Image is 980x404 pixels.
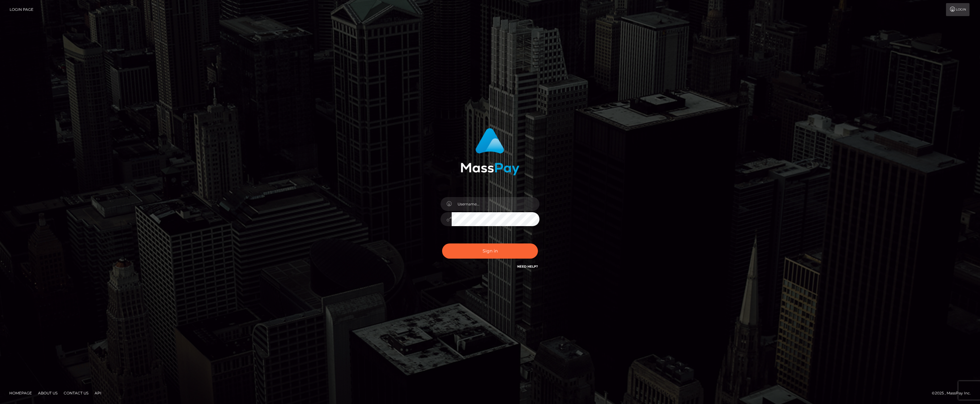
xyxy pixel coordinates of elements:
[61,388,91,398] a: Contact Us
[517,264,538,269] a: Need Help?
[932,390,975,397] div: © 2025 , MassPay Inc.
[10,3,33,16] a: Login Page
[461,128,519,175] img: MassPay Login
[442,243,538,259] button: Sign in
[92,388,104,398] a: API
[452,197,539,211] input: Username...
[7,388,34,398] a: Homepage
[946,3,969,16] a: Login
[36,388,60,398] a: About Us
